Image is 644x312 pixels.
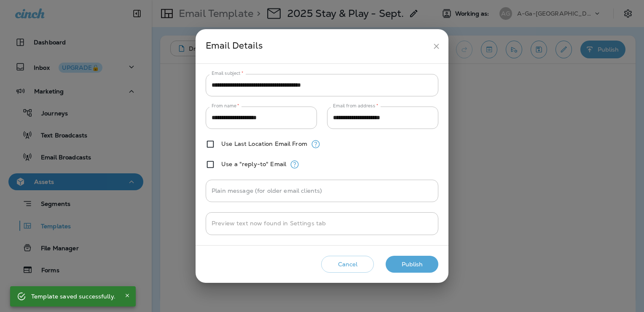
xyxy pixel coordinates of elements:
div: Template saved successfully. [31,289,115,304]
button: Close [122,290,132,301]
div: Email Details [206,38,429,54]
button: Cancel [321,256,374,273]
label: Email subject [212,70,244,77]
label: Use Last Location Email From [221,140,307,147]
button: close [429,38,444,54]
label: From name [212,103,239,109]
label: Use a "reply-to" Email [221,161,286,167]
button: Publish [386,256,438,273]
label: Email from address [333,103,378,109]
